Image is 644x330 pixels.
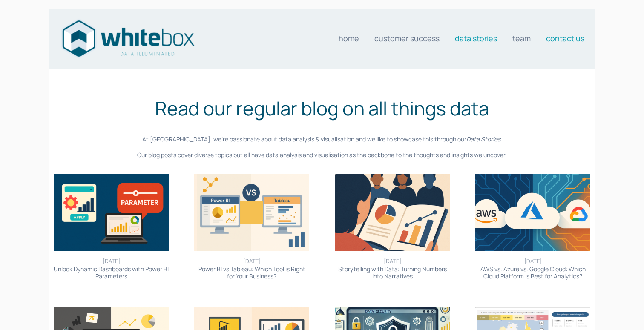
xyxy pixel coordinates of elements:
a: Contact us [546,30,584,47]
a: Team [512,30,531,47]
a: Data stories [455,30,497,47]
p: Our blog posts cover diverse topics but all have data analysis and visualisation as the backbone ... [54,150,590,160]
h1: Read our regular blog on all things data [54,94,590,122]
a: Power BI vs Tableau: Which Tool is Right for Your Business? [198,265,305,280]
em: Data Stories [466,135,500,143]
a: Customer Success [374,30,440,47]
time: [DATE] [243,257,261,265]
time: [DATE] [384,257,401,265]
img: Power BI vs Tableau: Which Tool is Right for Your Business? [194,174,309,251]
p: At [GEOGRAPHIC_DATA], we’re passionate about data analysis & visualisation and we like to showcas... [54,135,590,144]
a: AWS vs. Azure vs. Google Cloud: Which Cloud Platform is Best for Analytics? [480,265,586,280]
a: Unlock Dynamic Dashboards with Power BI Parameters [54,265,169,280]
img: AWS vs. Azure vs. Google Cloud: Which Cloud Platform is Best for Analytics? [475,174,590,251]
img: Unlock Dynamic Dashboards with Power BI Parameters [54,174,169,251]
time: [DATE] [524,257,542,265]
a: Home [339,30,359,47]
time: [DATE] [103,257,120,265]
a: Storytelling with Data: Turning Numbers into Narratives [338,265,447,280]
img: Data consultants [60,17,196,60]
img: Storytelling with Data: Turning Numbers into Narratives [335,174,450,251]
